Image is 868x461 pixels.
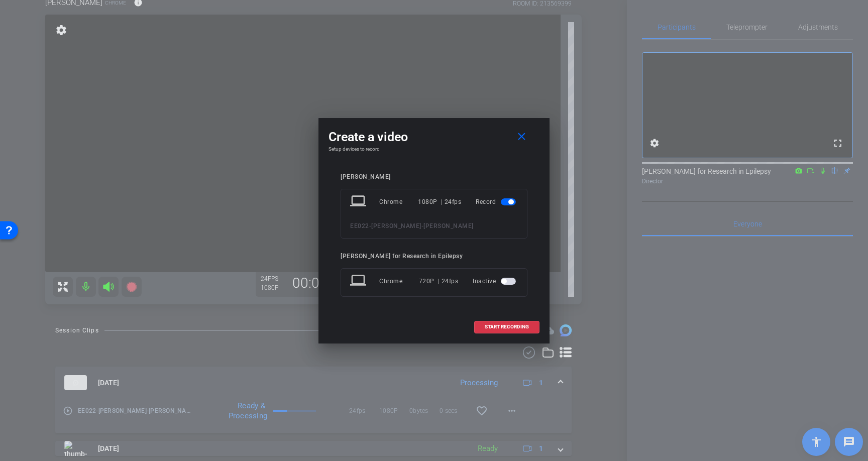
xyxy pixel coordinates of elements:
div: Create a video [329,128,539,146]
h4: Setup devices to record [329,146,539,152]
span: [PERSON_NAME] [423,222,474,229]
mat-icon: laptop [350,193,368,211]
span: EE022-[PERSON_NAME] [350,222,421,229]
span: START RECORDING [485,324,529,329]
div: 1080P | 24fps [418,193,461,211]
button: START RECORDING [474,321,539,333]
mat-icon: close [515,131,528,143]
div: 720P | 24fps [419,272,459,290]
div: Chrome [379,193,418,211]
div: Inactive [473,272,518,290]
div: Record [476,193,518,211]
mat-icon: laptop [350,272,368,290]
div: [PERSON_NAME] [341,173,527,181]
span: - [421,222,424,229]
div: [PERSON_NAME] for Research in Epilepsy [341,253,527,260]
div: Chrome [379,272,419,290]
